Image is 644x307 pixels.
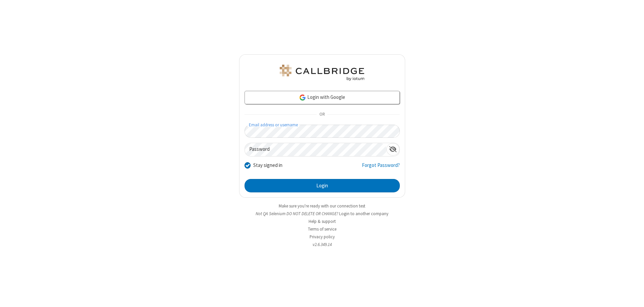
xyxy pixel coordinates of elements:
a: Help & support [309,219,336,224]
img: QA Selenium DO NOT DELETE OR CHANGE [278,65,366,81]
a: Privacy policy [310,234,335,240]
a: Make sure you're ready with our connection test [279,203,365,209]
li: Not QA Selenium DO NOT DELETE OR CHANGE? [239,210,405,217]
button: Login to another company [339,210,388,217]
button: Login [245,179,400,192]
input: Password [245,143,386,156]
span: OR [317,110,327,119]
a: Login with Google [245,91,400,104]
li: v2.6.349.14 [239,241,405,248]
div: Show password [386,143,399,156]
a: Terms of service [308,226,336,232]
a: Forgot Password? [362,162,400,174]
img: google-icon.png [299,94,306,101]
input: Email address or username [245,125,400,138]
label: Stay signed in [253,162,282,169]
iframe: Chat [627,290,639,302]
